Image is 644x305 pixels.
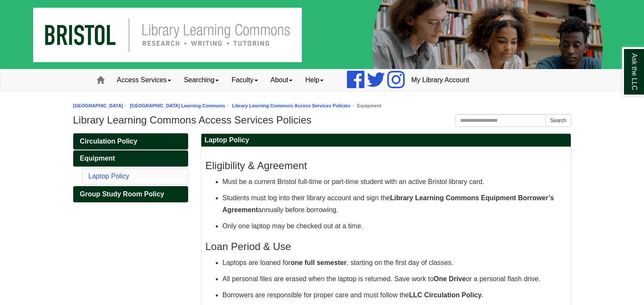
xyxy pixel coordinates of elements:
h2: Laptop Policy [201,134,571,147]
strong: LLC Circulation Policy [409,291,482,299]
a: Library Learning Commons Access Services Policies [232,103,350,108]
a: [GEOGRAPHIC_DATA] Learning Commons [130,103,225,108]
li: Equipment [350,102,381,110]
nav: breadcrumb [73,102,571,110]
a: About [264,69,299,91]
div: Guide Pages [73,133,188,202]
a: [GEOGRAPHIC_DATA] [73,103,123,108]
a: Searching [177,69,225,91]
strong: One Drive [434,275,466,282]
p: All personal files are erased when the laptop is returned. Save work to or a personal flash drive. [223,273,567,285]
a: Laptop Policy [89,173,129,180]
a: My Library Account [405,69,475,91]
p: Borrowers are responsible for proper care and must follow the . [223,289,567,301]
span: Group Study Room Policy [80,190,164,198]
p: Only one laptop may be checked out at a time. [223,220,567,232]
span: Circulation Policy [80,138,137,145]
p: Must be a current Bristol full-time or part-time student with an active Bristol library card. [223,176,567,188]
a: Equipment [73,150,188,167]
a: Help [299,69,330,91]
button: Search [545,114,571,127]
span: Equipment [80,155,115,162]
p: Students must log into their library account and sign the annually before borrowing. [223,192,567,216]
a: Access Services [111,69,177,91]
h3: Eligibility & Agreement [206,160,567,172]
h3: Loan Period & Use [206,241,567,253]
strong: one full semester [291,259,347,266]
a: Circulation Policy [73,133,188,150]
a: Group Study Room Policy [73,186,188,202]
h1: Library Learning Commons Access Services Policies [73,114,571,126]
p: Laptops are loaned for , starting on the first day of classes. [223,257,567,269]
a: Faculty [225,69,264,91]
